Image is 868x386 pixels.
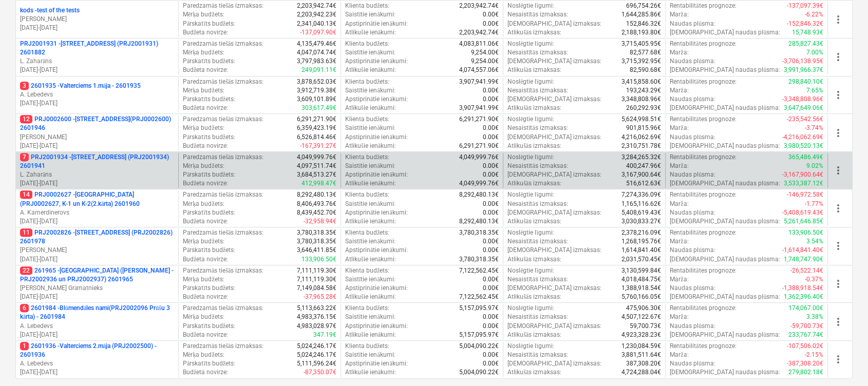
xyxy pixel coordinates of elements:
[483,124,499,132] p: 0.00€
[20,266,174,302] div: 22261965 -[GEOGRAPHIC_DATA] ([PERSON_NAME] - PRJ2002936 un PRJ2002937) 2601965[PERSON_NAME] Grāma...
[459,266,499,275] p: 7,122,562.45€
[670,124,688,132] p: Marža :
[20,82,29,90] span: 3
[20,342,174,359] p: 2601936 - Valterciems 2.māja (PRJ2002500) - 2601936
[670,142,780,150] p: [DEMOGRAPHIC_DATA] naudas plūsma :
[20,99,174,108] p: [DATE] - [DATE]
[670,266,736,275] p: Rentabilitātes prognoze :
[345,275,395,284] p: Saistītie ienākumi :
[670,217,780,226] p: [DEMOGRAPHIC_DATA] naudas plūsma :
[345,153,389,162] p: Klienta budžets :
[297,95,336,104] p: 3,609,101.89€
[183,153,263,162] p: Paredzamās tiešās izmaksas :
[301,179,336,188] p: 412,998.47€
[621,228,661,237] p: 2,378,216.09€
[20,82,174,108] div: 32601935 -Valterciems 1.māja - 2601935A. Lebedevs[DATE]-[DATE]
[621,200,661,208] p: 1,165,116.62€
[183,162,224,170] p: Mērķa budžets :
[670,40,736,48] p: Rentabilitātes prognoze :
[784,217,823,226] p: 5,261,646.85€
[20,153,174,170] p: PRJ2001934 - [STREET_ADDRESS] (PRJ2001934) 2601941
[297,190,336,199] p: 8,292,480.13€
[459,255,499,264] p: 3,780,318.35€
[20,153,174,188] div: 7PRJ2001934 -[STREET_ADDRESS] (PRJ2001934) 2601941L. Zaharāns[DATE]-[DATE]
[459,78,499,86] p: 3,907,941.99€
[621,217,661,226] p: 3,030,833.27€
[626,124,661,132] p: 901,815.96€
[782,95,823,104] p: -3,348,808.96€
[20,246,174,255] p: [PERSON_NAME]
[20,6,174,32] div: kods -test of the tests[PERSON_NAME][DATE]-[DATE]
[507,255,561,264] p: Atlikušās izmaksas :
[621,246,661,255] p: 1,614,841.40€
[300,28,336,37] p: -137,097.90€
[670,162,688,170] p: Marža :
[507,10,568,19] p: Nesaistītās izmaksas :
[345,200,395,208] p: Saistītie ienākumi :
[459,104,499,112] p: 3,907,941.99€
[806,237,823,246] p: 3.54%
[345,86,395,95] p: Saistītie ienākumi :
[297,78,336,86] p: 3,878,652.03€
[20,217,174,226] p: [DATE] - [DATE]
[183,200,224,208] p: Mērķa budžets :
[183,115,263,124] p: Paredzamās tiešās izmaksas :
[471,48,499,57] p: 9,254.00€
[345,20,408,28] p: Apstiprinātie ienākumi :
[20,190,174,208] p: PRJ0002627 - [GEOGRAPHIC_DATA] (PRJ0002627, K-1 un K-2(2.kārta) 2601960
[20,266,174,284] p: 261965 - [GEOGRAPHIC_DATA] ([PERSON_NAME] - PRJ2002936 un PRJ2002937) 2601965
[345,179,396,188] p: Atlikušie ienākumi :
[507,115,554,124] p: Noslēgtie līgumi :
[20,368,174,377] p: [DATE] - [DATE]
[626,86,661,95] p: 193,243.29€
[507,133,601,142] p: [DEMOGRAPHIC_DATA] izmaksas :
[621,153,661,162] p: 3,284,265.32€
[507,40,554,48] p: Noslēgtie līgumi :
[345,170,408,179] p: Apstiprinātie ienākumi :
[621,208,661,217] p: 5,408,619.43€
[183,179,228,188] p: Budžeta novirze :
[183,246,235,255] p: Pārskatīts budžets :
[183,20,235,28] p: Pārskatīts budžets :
[782,246,823,255] p: -1,614,841.40€
[345,40,389,48] p: Klienta budžets :
[20,170,174,179] p: L. Zaharāns
[621,28,661,37] p: 2,188,193.80€
[20,115,174,150] div: 12PRJ0002600 -[STREET_ADDRESS](PRJ0002600) 2601946[PERSON_NAME][DATE]-[DATE]
[621,266,661,275] p: 3,130,599.84€
[20,90,174,99] p: A. Lebedevs
[459,190,499,199] p: 8,292,480.13€
[483,246,499,255] p: 0.00€
[459,28,499,37] p: 2,203,942.74€
[297,20,336,28] p: 2,341,040.13€
[621,95,661,104] p: 3,348,808.96€
[626,20,661,28] p: 152,846.32€
[183,40,263,48] p: Paredzamās tiešās izmaksas :
[20,359,174,368] p: A. Lebedevs
[20,228,174,246] p: PRJ2002826 - [STREET_ADDRESS] (PRJ2002826) 2601978
[183,190,263,199] p: Paredzamās tiešās izmaksas :
[297,162,336,170] p: 4,097,511.74€
[832,164,844,177] span: more_vert
[782,170,823,179] p: -3,167,900.64€
[459,153,499,162] p: 4,049,999.76€
[483,86,499,95] p: 0.00€
[621,190,661,199] p: 7,274,336.09€
[183,275,224,284] p: Mērķa budžets :
[507,124,568,132] p: Nesaistītās izmaksas :
[507,95,601,104] p: [DEMOGRAPHIC_DATA] izmaksas :
[483,133,499,142] p: 0.00€
[20,115,32,123] span: 12
[20,255,174,264] p: [DATE] - [DATE]
[183,78,263,86] p: Paredzamās tiešās izmaksas :
[345,255,396,264] p: Atlikušie ienākumi :
[20,66,174,74] p: [DATE] - [DATE]
[507,275,568,284] p: Nesaistītās izmaksas :
[782,133,823,142] p: -4,216,062.69€
[345,190,389,199] p: Klienta budžets :
[183,255,228,264] p: Budžeta novirze :
[345,208,408,217] p: Apstiprinātie ienākumi :
[507,28,561,37] p: Atlikušās izmaksas :
[787,20,823,28] p: -152,846.32€
[183,208,235,217] p: Pārskatīts budžets :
